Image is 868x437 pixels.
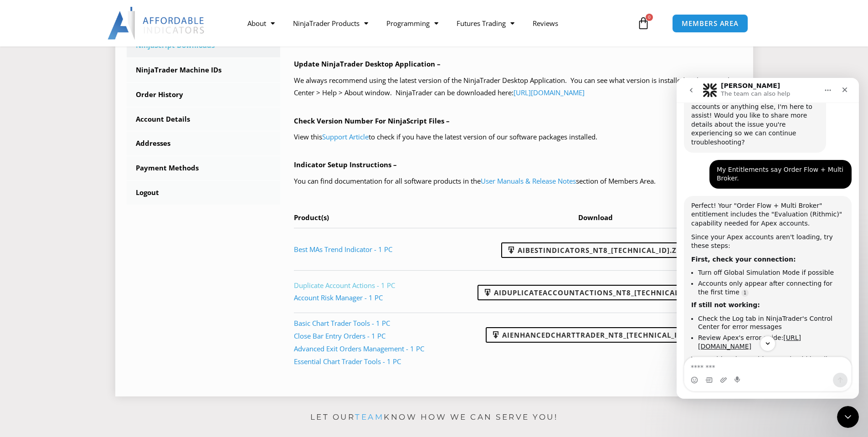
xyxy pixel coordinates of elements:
[447,13,524,34] a: Futures Trading
[294,59,441,68] b: Update NinjaTrader Desktop Application –
[127,108,281,131] a: Account Details
[294,293,383,302] a: Account Risk Manager - 1 PC
[294,331,385,340] a: Close Bar Entry Orders - 1 PC
[127,156,281,180] a: Payment Methods
[623,10,663,36] a: 0
[127,58,281,82] a: NinjaTrader Machine IDs
[127,132,281,155] a: Addresses
[377,13,447,34] a: Programming
[578,213,613,222] span: Download
[294,319,390,328] a: Basic Chart Trader Tools - 1 PC
[837,406,859,428] iframe: Intercom live chat
[294,160,397,169] b: Indicator Setup Instructions –
[108,7,205,40] img: LogoAI | Affordable Indicators – NinjaTrader
[294,213,329,222] span: Product(s)
[682,20,739,27] span: MEMBERS AREA
[481,176,576,185] a: User Manuals & Release Notes
[115,410,753,425] p: Let our know how we can serve you!
[355,412,384,422] a: team
[294,74,742,100] p: We always recommend using the latest version of the NinjaTrader Desktop Application. You can see ...
[294,245,392,254] a: Best MAs Trend Indicator - 1 PC
[294,116,450,125] b: Check Version Number For NinjaScript Files –
[501,242,689,258] a: AIBestIndicators_NT8_[TECHNICAL_ID].zip
[524,13,567,34] a: Reviews
[294,175,742,188] p: You can find documentation for all software products in the section of Members Area.
[486,327,705,343] a: AIEnhancedChartTrader_NT8_[TECHNICAL_ID].zip
[322,132,369,141] a: Support Article
[127,83,281,107] a: Order History
[238,13,284,34] a: About
[238,13,635,34] nav: Menu
[672,14,748,33] a: MEMBERS AREA
[514,88,585,97] a: [URL][DOMAIN_NAME]
[294,281,395,290] a: Duplicate Account Actions - 1 PC
[478,285,713,300] a: AIDuplicateAccountActions_NT8_[TECHNICAL_ID].zip
[646,14,653,21] span: 0
[294,131,742,144] p: View this to check if you have the latest version of our software packages installed.
[294,357,401,366] a: Essential Chart Trader Tools - 1 PC
[294,344,424,353] a: Advanced Exit Orders Management - 1 PC
[127,181,281,205] a: Logout
[284,13,377,34] a: NinjaTrader Products
[677,78,859,399] iframe: To enrich screen reader interactions, please activate Accessibility in Grammarly extension settings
